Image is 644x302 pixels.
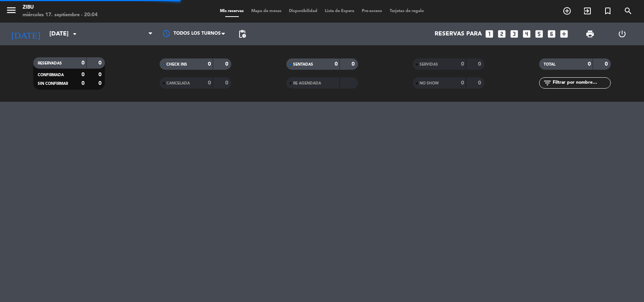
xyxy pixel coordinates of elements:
[225,61,230,67] strong: 0
[6,26,46,42] i: [DATE]
[166,81,190,85] span: CANCELADA
[321,9,358,13] span: Lista de Espera
[38,61,62,65] span: RESERVADAS
[285,9,321,13] span: Disponibilidad
[559,29,569,39] i: add_box
[618,5,638,17] span: BUSCAR
[534,29,544,39] i: looks_5
[81,72,85,77] strong: 0
[38,82,68,86] span: SIN CONFIRMAR
[23,4,98,11] div: Zibu
[583,6,592,15] i: exit_to_app
[98,72,103,77] strong: 0
[216,9,247,13] span: Mis reservas
[461,80,464,86] strong: 0
[352,61,356,67] strong: 0
[484,29,494,39] i: looks_one
[166,63,187,66] span: CHECK INS
[81,81,85,86] strong: 0
[6,5,17,16] i: menu
[420,81,439,85] span: NO SHOW
[420,63,438,66] span: SERVIDAS
[552,79,610,87] input: Filtrar por nombre...
[225,80,230,86] strong: 0
[435,31,482,38] span: Reservas para
[386,9,428,13] span: Tarjetas de regalo
[543,78,552,87] i: filter_list
[238,29,247,38] span: pending_actions
[577,5,598,17] span: WALK IN
[509,29,519,39] i: looks_3
[557,5,577,17] span: RESERVAR MESA
[6,5,17,18] button: menu
[247,9,285,13] span: Mapa de mesas
[624,6,633,15] i: search
[605,61,609,67] strong: 0
[81,60,85,66] strong: 0
[563,6,572,15] i: add_circle_outline
[293,81,321,85] span: RE AGENDADA
[478,61,483,67] strong: 0
[618,29,627,38] i: power_settings_new
[544,63,555,66] span: TOTAL
[547,29,556,39] i: looks_6
[497,29,507,39] i: looks_two
[598,5,618,17] span: Reserva especial
[208,80,211,86] strong: 0
[358,9,386,13] span: Pre-acceso
[335,61,338,67] strong: 0
[603,6,612,15] i: turned_in_not
[38,73,64,77] span: CONFIRMADA
[606,23,638,45] div: LOG OUT
[293,63,313,66] span: SENTADAS
[70,29,79,38] i: arrow_drop_down
[23,11,98,19] div: miércoles 17. septiembre - 20:04
[586,29,595,38] span: print
[461,61,464,67] strong: 0
[588,61,591,67] strong: 0
[478,80,483,86] strong: 0
[98,81,103,86] strong: 0
[522,29,532,39] i: looks_4
[208,61,211,67] strong: 0
[98,60,103,66] strong: 0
